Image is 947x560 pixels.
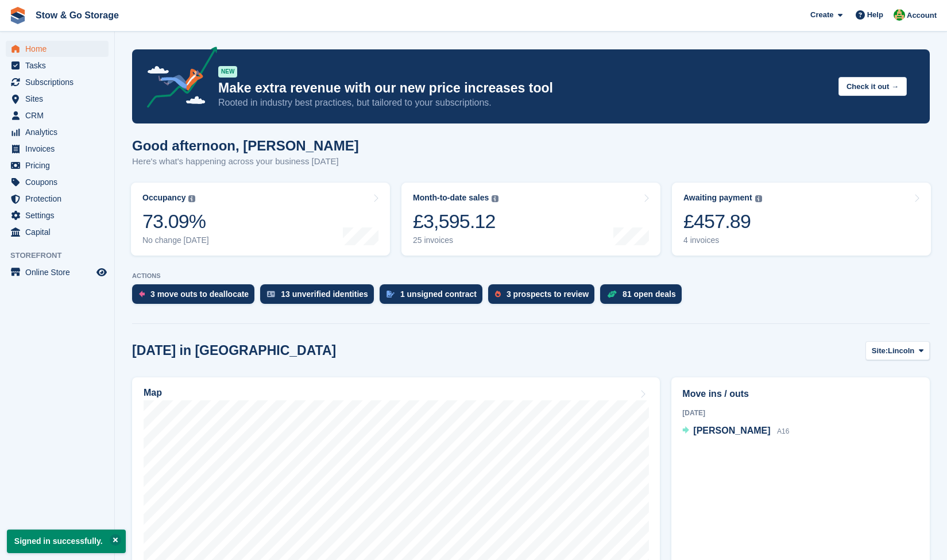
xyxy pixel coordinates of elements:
img: icon-info-grey-7440780725fd019a000dd9b08b2336e03edf1995a4989e88bcd33f0948082b44.svg [188,195,195,202]
a: 13 unverified identities [260,284,380,310]
span: Analytics [25,124,94,140]
p: Here's what's happening across your business [DATE] [132,155,359,168]
div: £457.89 [683,210,762,233]
div: Occupancy [142,193,185,203]
img: verify_identity-adf6edd0f0f0b5bbfe63781bf79b02c33cf7c696d77639b501bdc392416b5a36.svg [267,291,275,298]
h2: [DATE] in [GEOGRAPHIC_DATA] [132,343,336,358]
span: A16 [777,427,789,435]
h2: Map [144,388,162,398]
a: menu [6,57,109,74]
a: menu [6,191,109,207]
span: Account [907,10,937,21]
span: Site: [872,345,888,357]
p: ACTIONS [132,272,930,280]
span: Online Store [25,264,94,280]
span: Home [25,41,94,57]
span: Help [867,9,883,21]
button: Check it out → [838,77,907,96]
h2: Move ins / outs [682,387,919,401]
span: Invoices [25,141,94,157]
a: menu [6,207,109,223]
span: Capital [25,224,94,240]
div: No change [DATE] [142,235,209,245]
div: Month-to-date sales [413,193,489,203]
a: menu [6,224,109,240]
a: 81 open deals [600,284,687,310]
a: menu [6,91,109,107]
span: Sites [25,91,94,107]
span: Lincoln [888,345,914,357]
a: menu [6,157,109,173]
a: 3 prospects to review [488,284,600,310]
span: Protection [25,191,94,207]
span: Subscriptions [25,74,94,90]
button: Site: Lincoln [865,341,930,360]
img: move_outs_to_deallocate_icon-f764333ba52eb49d3ac5e1228854f67142a1ed5810a6f6cc68b1a99e826820c5.svg [139,291,145,298]
span: Pricing [25,157,94,173]
p: Make extra revenue with our new price increases tool [218,80,829,96]
img: deal-1b604bf984904fb50ccaf53a9ad4b4a5d6e5aea283cecdc64d6e3604feb123c2.svg [607,290,617,298]
a: Month-to-date sales £3,595.12 25 invoices [401,183,660,256]
a: menu [6,107,109,123]
a: menu [6,124,109,140]
div: £3,595.12 [413,210,498,233]
span: CRM [25,107,94,123]
span: Storefront [10,250,114,261]
div: 3 move outs to deallocate [150,289,249,299]
img: icon-info-grey-7440780725fd019a000dd9b08b2336e03edf1995a4989e88bcd33f0948082b44.svg [492,195,498,202]
img: prospect-51fa495bee0391a8d652442698ab0144808aea92771e9ea1ae160a38d050c398.svg [495,291,501,298]
span: Create [810,9,833,21]
p: Rooted in industry best practices, but tailored to your subscriptions. [218,96,829,109]
a: menu [6,264,109,280]
a: menu [6,141,109,157]
img: contract_signature_icon-13c848040528278c33f63329250d36e43548de30e8caae1d1a13099fd9432cc5.svg [386,291,395,298]
div: 4 invoices [683,235,762,245]
span: Settings [25,207,94,223]
div: 25 invoices [413,235,498,245]
a: [PERSON_NAME] A16 [682,424,789,439]
a: Stow & Go Storage [31,6,123,25]
a: Preview store [95,265,109,279]
span: Coupons [25,174,94,190]
img: price-adjustments-announcement-icon-8257ccfd72463d97f412b2fc003d46551f7dbcb40ab6d574587a9cd5c0d94... [137,47,218,112]
div: NEW [218,66,237,78]
div: Awaiting payment [683,193,752,203]
a: Occupancy 73.09% No change [DATE] [131,183,390,256]
img: stora-icon-8386f47178a22dfd0bd8f6a31ec36ba5ce8667c1dd55bd0f319d3a0aa187defe.svg [9,7,26,24]
img: Alex Taylor [894,9,905,21]
img: icon-info-grey-7440780725fd019a000dd9b08b2336e03edf1995a4989e88bcd33f0948082b44.svg [755,195,762,202]
a: 1 unsigned contract [380,284,488,310]
h1: Good afternoon, [PERSON_NAME] [132,138,359,153]
span: [PERSON_NAME] [693,426,770,435]
a: menu [6,41,109,57]
a: 3 move outs to deallocate [132,284,260,310]
div: [DATE] [682,408,919,418]
div: 1 unsigned contract [400,289,477,299]
div: 3 prospects to review [507,289,589,299]
a: menu [6,174,109,190]
span: Tasks [25,57,94,74]
a: Awaiting payment £457.89 4 invoices [672,183,931,256]
div: 73.09% [142,210,209,233]
div: 81 open deals [623,289,676,299]
p: Signed in successfully. [7,530,126,553]
div: 13 unverified identities [281,289,368,299]
a: menu [6,74,109,90]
